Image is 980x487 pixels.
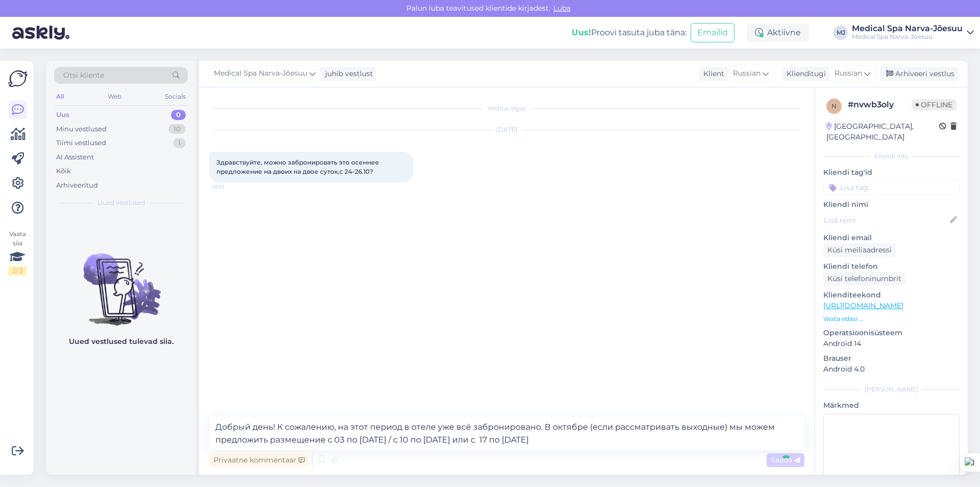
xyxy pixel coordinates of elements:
[747,24,809,42] div: Aktiivne
[214,68,307,79] span: Medical Spa Narva-Jõesuu
[8,229,27,275] div: Vaata siia
[834,26,848,40] div: MJ
[823,167,960,178] p: Kliendi tag'id
[212,183,251,191] span: 13:10
[56,180,98,191] div: Arhiveeritud
[733,68,761,79] span: Russian
[880,67,959,81] div: Arhiveeri vestlus
[823,243,896,257] div: Küsi meiliaadressi
[848,99,912,111] div: # nvwb3oly
[69,336,174,347] p: Uued vestlused tulevad siia.
[852,25,963,33] div: Medical Spa Narva-Jõesuu
[209,104,804,113] div: Vestlus algas
[823,353,960,364] p: Brauser
[823,400,960,411] p: Märkmed
[823,152,960,161] div: Kliendi info
[912,99,957,110] span: Offline
[823,180,960,195] input: Lisa tag
[831,102,837,110] span: n
[691,23,734,42] button: Emailid
[852,25,974,41] a: Medical Spa Narva-JõesuuMedical Spa Narva-Jõesuu
[826,121,939,143] div: [GEOGRAPHIC_DATA], [GEOGRAPHIC_DATA]
[823,261,960,272] p: Kliendi telefon
[56,110,69,120] div: Uus
[782,68,826,79] div: Klienditugi
[823,314,960,323] p: Vaata edasi ...
[8,266,27,275] div: 2 / 3
[321,68,373,79] div: juhib vestlust
[823,385,960,394] div: [PERSON_NAME]
[572,27,687,39] div: Proovi tasuta juba täna:
[823,328,960,338] p: Operatsioonisüsteem
[173,138,186,148] div: 1
[46,235,196,327] img: No chats
[699,68,724,79] div: Klient
[63,70,104,81] span: Otsi kliente
[8,69,28,88] img: Askly Logo
[171,110,186,120] div: 0
[216,158,381,175] span: Здравствуйте, можно забронировать это осеннее предложение на двоих на двое суток,с 24-26.10?
[823,233,960,243] p: Kliendi email
[550,4,574,13] span: Luba
[852,33,963,41] div: Medical Spa Narva-Jõesuu
[823,199,960,210] p: Kliendi nimi
[54,90,66,103] div: All
[56,152,94,163] div: AI Assistent
[56,124,107,134] div: Minu vestlused
[168,124,186,134] div: 10
[823,301,903,310] a: [URL][DOMAIN_NAME]
[835,68,862,79] span: Russian
[106,90,124,103] div: Web
[572,28,591,37] b: Uus!
[823,364,960,375] p: Android 4.0
[824,215,948,226] input: Lisa nimi
[163,90,188,103] div: Socials
[209,125,804,134] div: [DATE]
[97,198,145,207] span: Uued vestlused
[56,166,71,176] div: Kõik
[823,290,960,300] p: Klienditeekond
[823,338,960,349] p: Android 14
[823,272,905,286] div: Küsi telefoninumbrit
[56,138,106,148] div: Tiimi vestlused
